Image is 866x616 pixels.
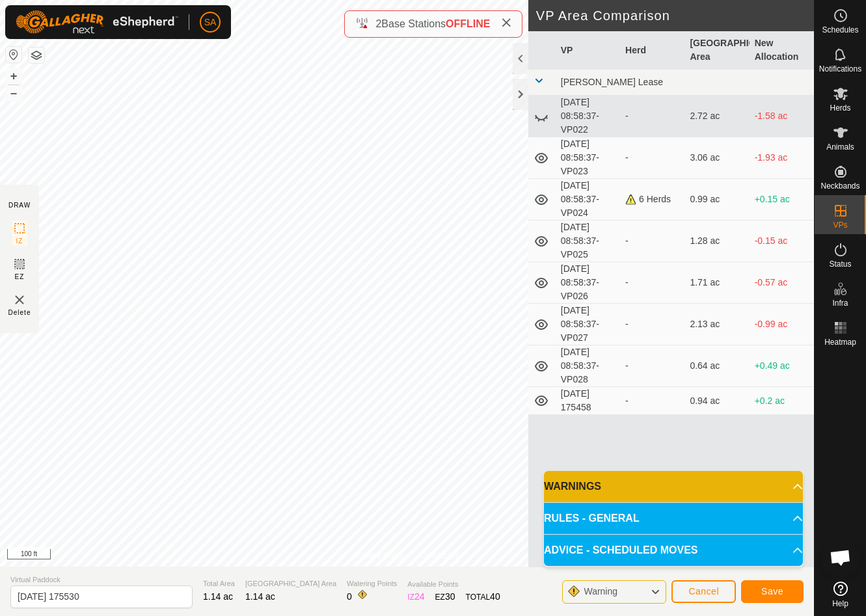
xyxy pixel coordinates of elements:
[29,47,44,63] button: Map Layers
[620,31,684,70] th: Herd
[750,262,814,304] td: -0.57 ac
[556,221,620,262] td: [DATE] 08:58:37-VP025
[684,221,749,262] td: 1.28 ac
[10,574,193,585] span: Virtual Paddock
[204,16,217,29] span: SA
[684,137,749,179] td: 3.06 ac
[824,338,856,346] span: Heatmap
[381,18,446,29] span: Base Stations
[490,591,500,602] span: 40
[407,590,424,604] div: IZ
[435,590,455,604] div: EZ
[684,345,749,387] td: 0.64 ac
[466,590,500,604] div: TOTAL
[8,200,31,210] div: DRAW
[684,387,749,415] td: 0.94 ac
[15,272,25,282] span: EZ
[536,8,814,23] h2: VP Area Comparison
[16,236,23,246] span: IZ
[6,85,21,101] button: –
[556,262,620,304] td: [DATE] 08:58:37-VP026
[625,394,679,408] div: -
[819,65,861,73] span: Notifications
[544,511,640,526] span: RULES - GENERAL
[556,31,620,70] th: VP
[684,304,749,345] td: 2.13 ac
[832,600,848,608] span: Help
[12,292,27,308] img: VP
[544,479,601,494] span: WARNINGS
[832,299,848,307] span: Infra
[556,345,620,387] td: [DATE] 08:58:37-VP028
[544,535,803,566] p-accordion-header: ADVICE - SCHEDULED MOVES
[820,182,859,190] span: Neckbands
[556,96,620,137] td: [DATE] 08:58:37-VP022
[821,538,860,577] div: Open chat
[544,471,803,502] p-accordion-header: WARNINGS
[420,550,458,561] a: Contact Us
[671,580,736,603] button: Cancel
[750,137,814,179] td: -1.93 ac
[829,260,851,268] span: Status
[741,580,804,603] button: Save
[347,591,352,602] span: 0
[750,96,814,137] td: -1.58 ac
[556,304,620,345] td: [DATE] 08:58:37-VP027
[826,143,854,151] span: Animals
[625,234,679,248] div: -
[830,104,850,112] span: Herds
[684,31,749,70] th: [GEOGRAPHIC_DATA] Area
[375,18,381,29] span: 2
[355,550,404,561] a: Privacy Policy
[556,179,620,221] td: [DATE] 08:58:37-VP024
[203,578,235,589] span: Total Area
[544,542,697,558] span: ADVICE - SCHEDULED MOVES
[625,359,679,373] div: -
[833,221,847,229] span: VPs
[16,10,178,34] img: Gallagher Logo
[445,591,455,602] span: 30
[556,387,620,415] td: [DATE] 175458
[688,586,719,596] span: Cancel
[684,262,749,304] td: 1.71 ac
[584,586,617,596] span: Warning
[625,109,679,123] div: -
[8,308,31,317] span: Delete
[750,31,814,70] th: New Allocation
[245,578,336,589] span: [GEOGRAPHIC_DATA] Area
[750,345,814,387] td: +0.49 ac
[414,591,425,602] span: 24
[556,137,620,179] td: [DATE] 08:58:37-VP023
[544,503,803,534] p-accordion-header: RULES - GENERAL
[6,47,21,62] button: Reset Map
[625,193,679,206] div: 6 Herds
[446,18,490,29] span: OFFLINE
[203,591,233,602] span: 1.14 ac
[815,576,866,613] a: Help
[750,221,814,262] td: -0.15 ac
[625,151,679,165] div: -
[684,179,749,221] td: 0.99 ac
[684,96,749,137] td: 2.72 ac
[625,276,679,289] div: -
[750,387,814,415] td: +0.2 ac
[407,579,500,590] span: Available Points
[245,591,275,602] span: 1.14 ac
[761,586,783,596] span: Save
[750,179,814,221] td: +0.15 ac
[750,304,814,345] td: -0.99 ac
[822,26,858,34] span: Schedules
[347,578,397,589] span: Watering Points
[561,77,663,87] span: [PERSON_NAME] Lease
[6,68,21,84] button: +
[625,317,679,331] div: -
